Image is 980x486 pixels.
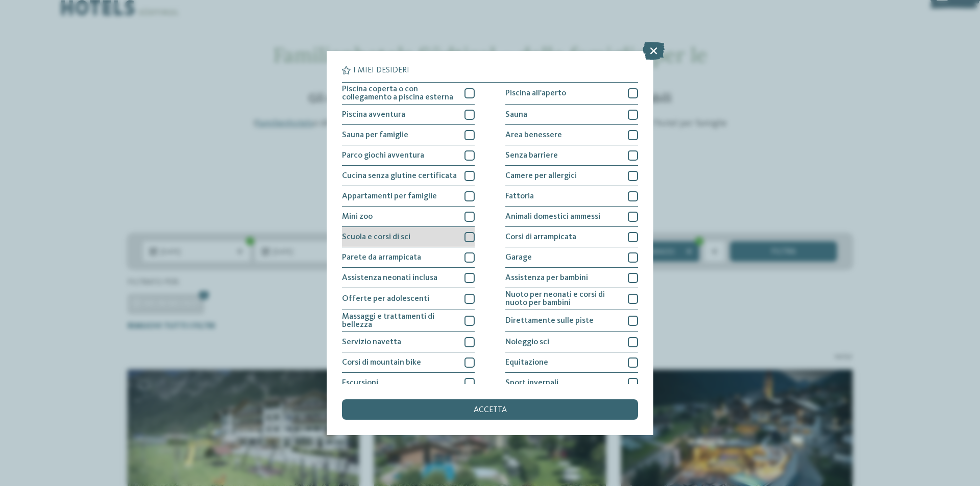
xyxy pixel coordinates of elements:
[505,317,594,325] span: Direttamente sulle piste
[505,359,548,367] span: Equitazione
[342,192,437,200] span: Appartamenti per famiglie
[342,172,457,180] span: Cucina senza glutine certificata
[505,131,562,139] span: Area benessere
[342,379,378,387] span: Escursioni
[474,406,507,414] span: accetta
[342,233,410,241] span: Scuola e corsi di sci
[505,291,620,307] span: Nuoto per neonati e corsi di nuoto per bambini
[505,379,558,387] span: Sport invernali
[342,151,424,160] span: Parco giochi avventura
[505,274,588,282] span: Assistenza per bambini
[353,66,409,74] span: I miei desideri
[342,338,401,346] span: Servizio navetta
[342,111,405,119] span: Piscina avventura
[505,338,549,346] span: Noleggio sci
[505,213,600,221] span: Animali domestici ammessi
[342,131,408,139] span: Sauna per famiglie
[505,172,577,180] span: Camere per allergici
[505,89,566,97] span: Piscina all'aperto
[342,295,429,303] span: Offerte per adolescenti
[342,274,437,282] span: Assistenza neonati inclusa
[505,111,527,119] span: Sauna
[342,85,457,101] span: Piscina coperta o con collegamento a piscina esterna
[505,192,534,200] span: Fattoria
[505,151,558,160] span: Senza barriere
[342,359,421,367] span: Corsi di mountain bike
[505,233,576,241] span: Corsi di arrampicata
[505,253,532,262] span: Garage
[342,253,421,262] span: Parete da arrampicata
[342,313,457,329] span: Massaggi e trattamenti di bellezza
[342,213,373,221] span: Mini zoo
